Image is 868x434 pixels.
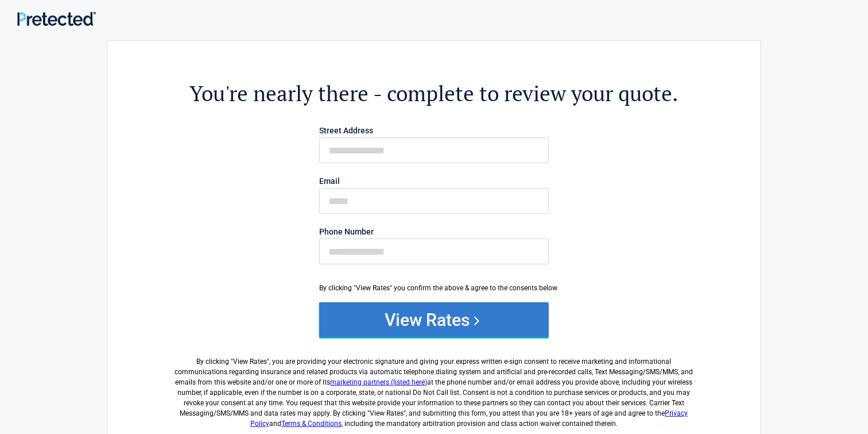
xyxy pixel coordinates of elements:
[319,126,549,135] label: Street Address
[319,302,549,337] button: View Rates
[331,378,428,386] a: marketing partners (listed here)
[170,79,697,107] h2: You're nearly there - complete to review your quote.
[319,283,549,293] div: By clicking "View Rates" you confirm the above & agree to the consents below
[319,228,549,236] label: Phone Number
[281,420,342,428] a: Terms & Conditions
[234,358,268,366] span: View Rates
[17,11,96,26] img: Main Logo
[319,177,549,185] label: Email
[170,347,697,429] label: By clicking " ", you are providing your electronic signature and giving your express written e-si...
